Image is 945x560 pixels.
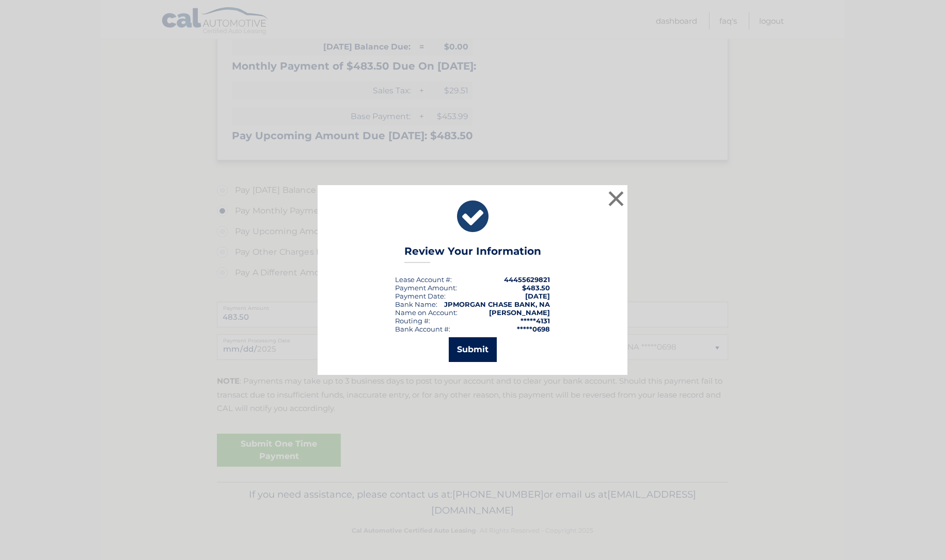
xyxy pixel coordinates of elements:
div: Name on Account: [395,308,458,317]
button: Submit [449,337,497,362]
span: [DATE] [525,292,550,300]
strong: JPMORGAN CHASE BANK, NA [444,300,550,308]
h3: Review Your Information [404,245,541,263]
div: Bank Account #: [395,325,450,333]
div: Payment Amount: [395,284,457,292]
div: Lease Account #: [395,275,452,284]
span: $483.50 [522,284,550,292]
button: × [606,188,626,209]
strong: 44455629821 [504,275,550,284]
strong: [PERSON_NAME] [489,308,550,317]
span: Payment Date [395,292,444,300]
div: Bank Name: [395,300,437,308]
div: Routing #: [395,317,430,325]
div: : [395,292,446,300]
